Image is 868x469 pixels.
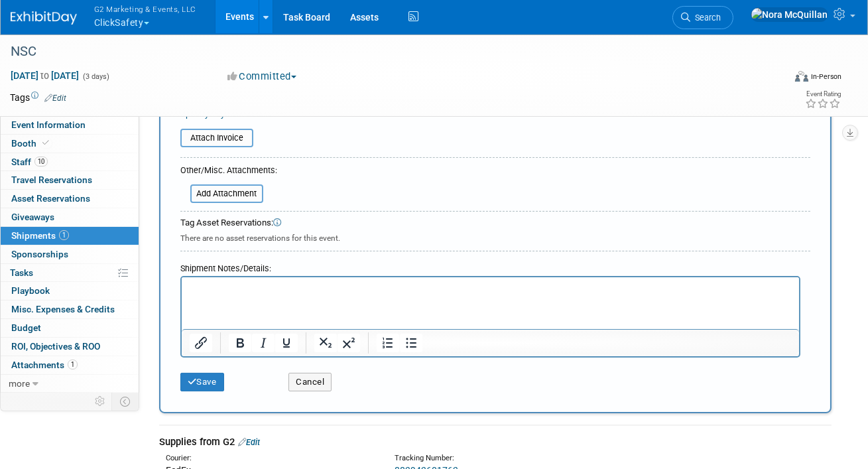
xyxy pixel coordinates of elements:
[166,453,375,464] div: Courier:
[68,360,78,369] span: 1
[180,217,810,230] div: Tag Asset Reservations:
[11,230,69,241] span: Shipments
[180,230,810,244] div: There are no asset reservations for this event.
[10,267,33,278] span: Tasks
[11,157,48,167] span: Staff
[11,11,77,25] img: ExhibitDay
[690,13,721,23] span: Search
[719,69,841,89] div: Event Format
[810,72,841,82] div: In-Person
[112,393,139,410] td: Toggle Event Tabs
[190,334,212,352] button: Insert/edit link
[89,393,112,410] td: Personalize Event Tab Strip
[180,109,272,119] a: Specify Payment Details
[288,373,332,391] button: Cancel
[252,334,275,352] button: Italic
[1,171,139,189] a: Travel Reservations
[1,208,139,226] a: Giveaways
[180,257,800,276] div: Shipment Notes/Details:
[1,319,139,337] a: Budget
[314,334,337,352] button: Subscript
[6,40,771,64] div: NSC
[1,116,139,134] a: Event Information
[59,230,69,240] span: 1
[275,334,298,352] button: Underline
[182,277,799,329] iframe: Rich Text Area
[38,70,51,81] span: to
[1,190,139,208] a: Asset Reservations
[10,91,66,104] td: Tags
[1,356,139,374] a: Attachments1
[1,282,139,300] a: Playbook
[1,153,139,171] a: Staff10
[11,174,92,185] span: Travel Reservations
[82,72,109,81] span: (3 days)
[11,285,50,296] span: Playbook
[42,139,49,147] i: Booth reservation complete
[9,378,30,389] span: more
[10,70,80,82] span: [DATE] [DATE]
[223,70,302,84] button: Committed
[180,373,224,391] button: Save
[229,334,251,352] button: Bold
[180,165,277,180] div: Other/Misc. Attachments:
[1,301,139,318] a: Misc. Expenses & Credits
[11,322,41,333] span: Budget
[795,71,808,82] img: Format-Inperson.png
[238,437,260,447] a: Edit
[377,334,399,352] button: Numbered list
[11,212,54,222] span: Giveaways
[1,338,139,356] a: ROI, Objectives & ROO
[159,435,832,449] div: Supplies from G2
[11,249,68,259] span: Sponsorships
[11,119,86,130] span: Event Information
[1,227,139,245] a: Shipments1
[11,304,115,314] span: Misc. Expenses & Credits
[1,135,139,153] a: Booth
[44,94,66,103] a: Edit
[1,264,139,282] a: Tasks
[1,245,139,263] a: Sponsorships
[11,193,90,204] span: Asset Reservations
[1,375,139,393] a: more
[11,341,100,352] span: ROI, Objectives & ROO
[34,157,48,167] span: 10
[11,360,78,370] span: Attachments
[751,7,828,22] img: Nora McQuillan
[672,6,733,29] a: Search
[94,2,196,16] span: G2 Marketing & Events, LLC
[338,334,360,352] button: Superscript
[11,138,52,149] span: Booth
[400,334,422,352] button: Bullet list
[805,91,841,98] div: Event Rating
[395,453,660,464] div: Tracking Number:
